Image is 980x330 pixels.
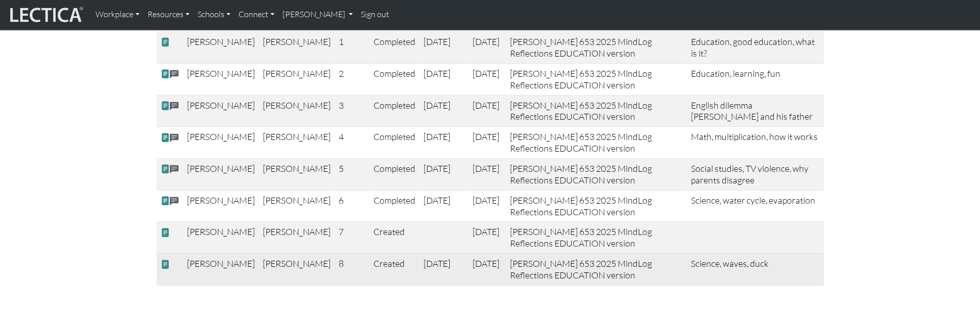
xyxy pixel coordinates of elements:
td: 2 [335,63,369,95]
td: Completed [369,32,419,64]
span: view [161,227,170,238]
span: comments [170,132,179,144]
td: [PERSON_NAME] [259,95,335,127]
td: Created [369,254,419,286]
a: Workplace [91,4,144,25]
span: comments [170,101,179,112]
td: 3 [335,95,369,127]
a: [PERSON_NAME] [278,4,357,25]
td: [PERSON_NAME] 653 2025 MindLog Reflections EDUCATION version [506,158,687,190]
td: [DATE] [469,158,506,190]
td: Completed [369,63,419,95]
td: [PERSON_NAME] [183,95,259,127]
td: 8 [335,254,369,286]
td: Completed [369,127,419,159]
td: [PERSON_NAME] 653 2025 MindLog Reflections EDUCATION version [506,32,687,64]
td: [PERSON_NAME] [183,190,259,222]
td: [PERSON_NAME] [183,63,259,95]
span: comments [170,196,179,207]
td: [DATE] [469,95,506,127]
span: view [161,164,170,174]
span: view [161,196,170,206]
td: [PERSON_NAME] [259,127,335,159]
td: [DATE] [469,63,506,95]
td: [DATE] [469,254,506,286]
td: [PERSON_NAME] [183,32,259,64]
td: [DATE] [419,95,469,127]
td: [PERSON_NAME] 653 2025 MindLog Reflections EDUCATION version [506,222,687,254]
td: [DATE] [469,222,506,254]
td: Education, good education, what is it? [686,32,823,64]
td: Education, learning, fun [686,63,823,95]
td: Science, waves, duck [686,254,823,286]
td: [PERSON_NAME] [259,222,335,254]
span: view [161,37,170,48]
span: view [161,101,170,111]
td: Social studies, TV violence, why parents disagree [686,158,823,190]
a: Resources [144,4,194,25]
td: 4 [335,127,369,159]
a: Sign out [357,4,393,25]
td: [PERSON_NAME] 653 2025 MindLog Reflections EDUCATION version [506,95,687,127]
td: Science, water cycle, evaporation [686,190,823,222]
td: [PERSON_NAME] [259,190,335,222]
td: [PERSON_NAME] [259,63,335,95]
span: view [161,132,170,143]
img: lecticalive [8,5,83,24]
span: view [161,259,170,269]
td: 6 [335,190,369,222]
td: [PERSON_NAME] [259,32,335,64]
td: Math, multiplication, how it works [686,127,823,159]
td: 7 [335,222,369,254]
td: Completed [369,158,419,190]
td: [PERSON_NAME] 653 2025 MindLog Reflections EDUCATION version [506,254,687,286]
td: Completed [369,190,419,222]
td: [PERSON_NAME] [259,254,335,286]
td: Completed [369,95,419,127]
td: [PERSON_NAME] [259,158,335,190]
td: [PERSON_NAME] [183,127,259,159]
td: Created [369,222,419,254]
td: [DATE] [419,63,469,95]
td: English dilemma [PERSON_NAME] and his father [686,95,823,127]
td: [DATE] [419,158,469,190]
a: Connect [235,4,278,25]
td: [DATE] [469,32,506,64]
td: [PERSON_NAME] [183,222,259,254]
td: [DATE] [469,190,506,222]
td: [PERSON_NAME] 653 2025 MindLog Reflections EDUCATION version [506,127,687,159]
span: view [161,69,170,79]
td: 5 [335,158,369,190]
td: [PERSON_NAME] 653 2025 MindLog Reflections EDUCATION version [506,63,687,95]
td: [DATE] [419,254,469,286]
a: Schools [194,4,235,25]
td: [PERSON_NAME] 653 2025 MindLog Reflections EDUCATION version [506,190,687,222]
td: [DATE] [419,127,469,159]
td: [DATE] [419,32,469,64]
span: comments [170,69,179,80]
td: 1 [335,32,369,64]
td: [PERSON_NAME] [183,158,259,190]
td: [DATE] [469,127,506,159]
span: comments [170,164,179,175]
td: [PERSON_NAME] [183,254,259,286]
td: [DATE] [419,190,469,222]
